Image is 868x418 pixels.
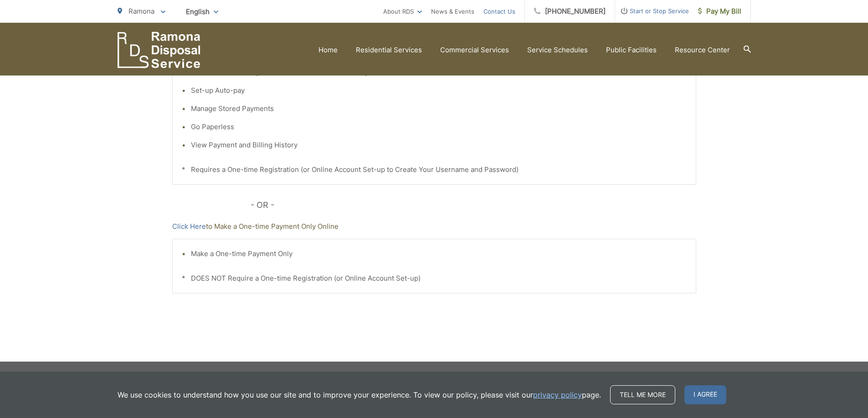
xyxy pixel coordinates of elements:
[483,6,515,17] a: Contact Us
[431,6,474,17] a: News & Events
[318,45,338,55] a: Home
[191,140,687,151] li: View Payment and Billing History
[440,45,509,55] a: Commercial Services
[118,389,601,400] p: We use cookies to understand how you use our site and to improve your experience. To view our pol...
[606,45,657,55] a: Public Facilities
[533,389,582,400] a: privacy policy
[128,7,154,15] span: Ramona
[172,221,206,232] a: Click Here
[182,273,687,284] p: * DOES NOT Require a One-time Registration (or Online Account Set-up)
[675,45,730,55] a: Resource Center
[118,32,200,68] a: EDCD logo. Return to the homepage.
[191,103,687,114] li: Manage Stored Payments
[383,6,422,17] a: About RDS
[172,221,696,232] p: to Make a One-time Payment Only Online
[527,45,588,55] a: Service Schedules
[191,248,687,259] li: Make a One-time Payment Only
[356,45,422,55] a: Residential Services
[182,164,687,175] p: * Requires a One-time Registration (or Online Account Set-up to Create Your Username and Password)
[251,198,696,212] p: - OR -
[684,385,726,404] span: I agree
[179,4,225,20] span: English
[191,85,687,96] li: Set-up Auto-pay
[191,121,687,132] li: Go Paperless
[698,6,741,17] span: Pay My Bill
[610,385,675,404] a: Tell me more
